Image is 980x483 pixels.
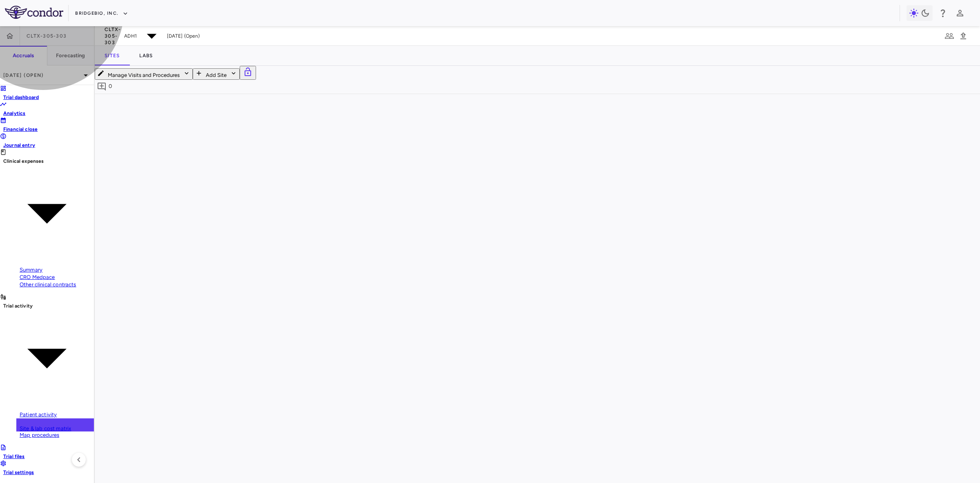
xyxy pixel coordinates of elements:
button: Labs [129,46,163,65]
span: Patient activity [20,411,57,418]
img: logo-full-SnFGN8VE.png [5,6,63,19]
svg: Add comment [97,82,107,92]
h6: Forecasting [56,52,85,59]
button: Add comment [95,80,109,94]
button: Sites [95,46,129,65]
p: [DATE] (Open) [3,72,81,79]
p: Trial activity [3,302,94,310]
span: CLTX-305-303 [27,33,67,39]
p: Clinical expenses [3,157,94,165]
span: Map procedures [20,432,59,438]
p: Analytics [3,110,94,117]
span: Other clinical contracts [20,281,76,288]
h6: Accruals [13,52,34,59]
span: [DATE] (Open) [167,32,200,40]
button: Manage Visits and Procedures [95,68,193,80]
button: Add Site [193,68,240,80]
button: BridgeBio, Inc. [75,7,128,20]
p: Trial settings [3,469,94,476]
p: Journal entry [3,142,94,149]
p: Trial dashboard [3,94,94,101]
span: Lock grid [240,72,256,78]
p: Trial files [3,453,94,460]
span: CLTX-305-303 [105,26,121,46]
span: Summary [20,267,42,273]
p: Financial close [3,126,94,133]
span: ADH1 [124,32,137,40]
span: CRO Medpace [20,274,55,280]
span: Site & lab cost matrix [20,425,71,431]
span: 0 [109,83,112,89]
